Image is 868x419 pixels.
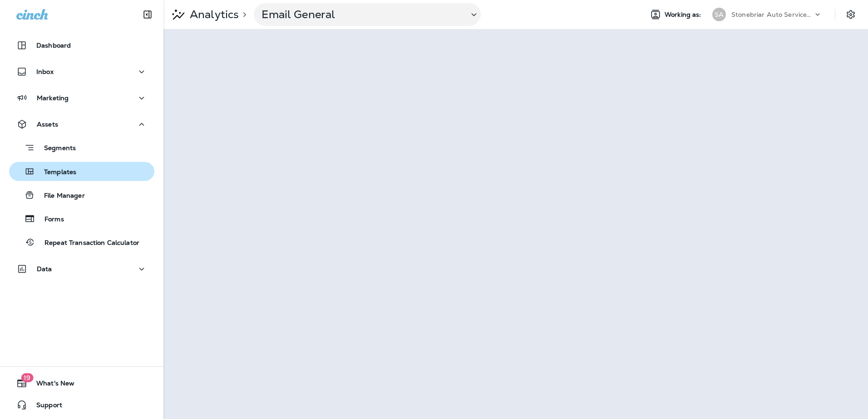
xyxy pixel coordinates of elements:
button: 19What's New [9,374,154,392]
button: Data [9,260,154,278]
button: Dashboard [9,36,154,54]
p: > [239,11,247,18]
button: Marketing [9,89,154,107]
div: SA [712,8,726,21]
span: Support [27,401,62,412]
p: Repeat Transaction Calculator [35,239,139,248]
button: Segments [9,138,154,157]
button: Inbox [9,63,154,81]
p: File Manager [35,192,85,200]
button: Settings [843,6,859,23]
p: Dashboard [36,42,71,49]
button: Templates [9,162,154,181]
p: Segments [35,144,76,153]
span: 19 [21,373,33,382]
p: Email General [261,8,461,21]
p: Analytics [186,8,239,21]
button: Assets [9,115,154,133]
button: Forms [9,209,154,228]
span: What's New [27,380,74,390]
p: Inbox [36,68,54,75]
p: Marketing [37,94,69,102]
button: File Manager [9,185,154,205]
button: Support [9,396,154,414]
p: Assets [37,121,58,128]
button: Collapse Sidebar [135,5,160,24]
button: Repeat Transaction Calculator [9,233,154,252]
p: Stonebriar Auto Services Group [731,11,813,18]
p: Data [37,265,52,273]
span: Working as: [665,11,703,19]
p: Forms [35,215,64,224]
p: Templates [35,168,76,177]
